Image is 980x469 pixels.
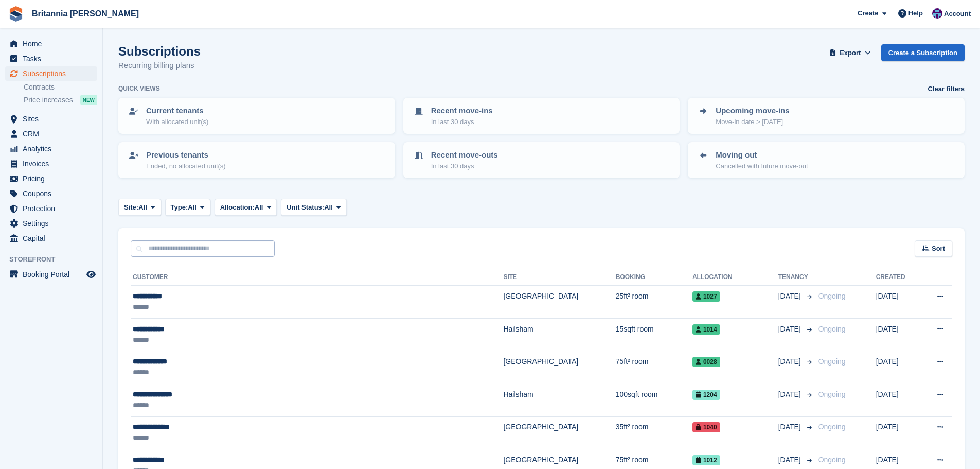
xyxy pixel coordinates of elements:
[5,66,97,81] a: menu
[616,269,692,286] th: Booking
[23,231,84,246] span: Capital
[616,416,692,449] td: 35ft² room
[503,384,615,416] td: Hailsham
[28,5,143,22] a: Britannia [PERSON_NAME]
[23,157,84,171] span: Invoices
[5,201,97,216] a: menu
[118,84,160,93] h6: Quick views
[503,351,615,384] td: [GEOGRAPHIC_DATA]
[23,186,84,201] span: Coupons
[23,201,84,216] span: Protection
[324,202,333,213] span: All
[689,143,964,177] a: Moving out Cancelled with future move-out
[876,351,920,384] td: [DATE]
[220,202,255,213] span: Allocation:
[146,105,208,117] p: Current tenants
[503,269,615,286] th: Site
[828,44,873,61] button: Export
[23,66,84,81] span: Subscriptions
[818,390,846,398] span: Ongoing
[5,267,97,282] a: menu
[24,82,97,92] a: Contracts
[165,199,210,216] button: Type: All
[908,8,923,19] span: Help
[171,202,188,213] span: Type:
[404,99,679,133] a: Recent move-ins In last 30 days
[255,202,263,213] span: All
[5,142,97,156] a: menu
[146,161,226,171] p: Ended, no allocated unit(s)
[431,161,498,171] p: In last 30 days
[881,44,965,61] a: Create a Subscription
[281,199,346,216] button: Unit Status: All
[778,422,803,432] span: [DATE]
[858,8,878,19] span: Create
[818,423,846,431] span: Ongoing
[840,48,861,58] span: Export
[5,127,97,141] a: menu
[5,51,97,66] a: menu
[146,117,208,127] p: With allocated unit(s)
[23,37,84,51] span: Home
[944,9,971,19] span: Account
[616,318,692,351] td: 15sqft room
[5,37,97,51] a: menu
[431,117,493,127] p: In last 30 days
[876,269,920,286] th: Created
[616,351,692,384] td: 75ft² room
[503,416,615,449] td: [GEOGRAPHIC_DATA]
[692,324,720,335] span: 1014
[23,127,84,141] span: CRM
[23,216,84,231] span: Settings
[818,357,846,366] span: Ongoing
[5,171,97,186] a: menu
[5,157,97,171] a: menu
[124,202,138,213] span: Site:
[9,254,102,265] span: Storefront
[404,143,679,177] a: Recent move-outs In last 30 days
[503,318,615,351] td: Hailsham
[876,416,920,449] td: [DATE]
[692,291,720,302] span: 1027
[778,455,803,465] span: [DATE]
[215,199,277,216] button: Allocation: All
[716,161,808,171] p: Cancelled with future move-out
[778,389,803,400] span: [DATE]
[778,269,814,286] th: Tenancy
[23,171,84,186] span: Pricing
[932,8,942,19] img: Becca Clark
[23,112,84,126] span: Sites
[932,244,945,254] span: Sort
[85,268,97,281] a: Preview store
[716,149,808,161] p: Moving out
[503,286,615,319] td: [GEOGRAPHIC_DATA]
[692,390,720,400] span: 1204
[24,94,97,106] a: Price increases NEW
[716,117,789,127] p: Move-in date > [DATE]
[188,202,197,213] span: All
[692,269,778,286] th: Allocation
[616,286,692,319] td: 25ft² room
[5,231,97,246] a: menu
[118,44,201,58] h1: Subscriptions
[431,105,493,117] p: Recent move-ins
[818,292,846,300] span: Ongoing
[778,291,803,302] span: [DATE]
[80,95,97,105] div: NEW
[5,112,97,126] a: menu
[928,84,965,94] a: Clear filters
[692,455,720,465] span: 1012
[146,149,226,161] p: Previous tenants
[23,267,84,282] span: Booking Portal
[119,99,394,133] a: Current tenants With allocated unit(s)
[692,422,720,432] span: 1040
[818,325,846,333] span: Ongoing
[689,99,964,133] a: Upcoming move-ins Move-in date > [DATE]
[8,6,24,22] img: stora-icon-8386f47178a22dfd0bd8f6a31ec36ba5ce8667c1dd55bd0f319d3a0aa187defe.svg
[138,202,147,213] span: All
[118,60,201,72] p: Recurring billing plans
[778,324,803,335] span: [DATE]
[616,384,692,416] td: 100sqft room
[119,143,394,177] a: Previous tenants Ended, no allocated unit(s)
[118,199,161,216] button: Site: All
